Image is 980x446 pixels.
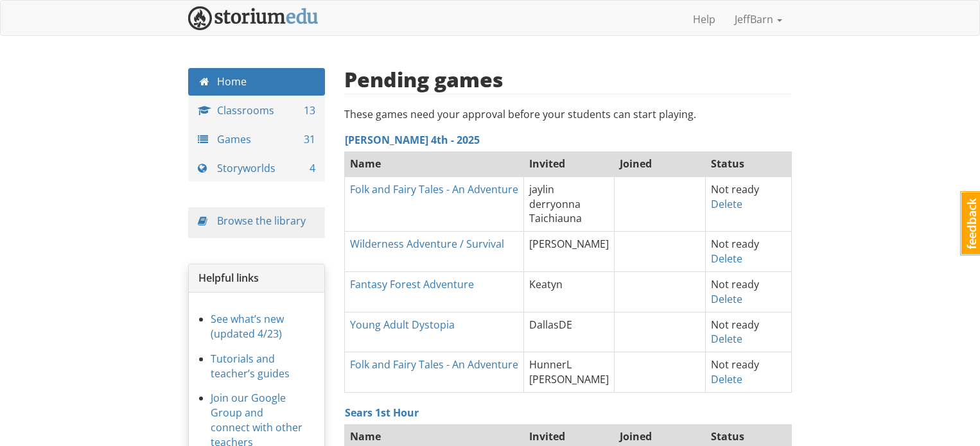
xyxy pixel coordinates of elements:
span: Not ready [711,182,759,196]
div: Helpful links [189,264,324,293]
span: Not ready [711,277,759,291]
a: Delete [711,292,742,306]
h2: Pending games [344,68,503,90]
a: Young Adult Dystopia [350,318,455,332]
span: 13 [304,103,315,118]
a: Delete [711,252,742,266]
span: 31 [304,132,315,147]
a: Sears 1st Hour [345,406,419,420]
span: 4 [310,161,315,176]
span: DallasDE [529,318,572,332]
span: Not ready [711,318,759,332]
a: Tutorials and teacher’s guides [211,352,290,381]
th: Status [705,151,791,176]
img: StoriumEDU [188,6,319,30]
span: Not ready [711,357,759,372]
th: Name [344,151,524,176]
a: See what’s new (updated 4/23) [211,312,284,341]
a: Home [188,68,325,96]
span: [PERSON_NAME] [529,237,609,251]
span: HunnerL [529,357,572,372]
a: Folk and Fairy Tales - An Adventure [350,357,518,372]
span: Taichiauna [529,211,582,225]
a: Classrooms 13 [188,97,325,124]
span: Not ready [711,237,759,251]
th: Invited [524,151,615,176]
span: derryonna [529,197,581,211]
a: Delete [711,372,742,386]
th: Joined [615,151,705,176]
a: Browse the library [217,214,306,228]
a: Games 31 [188,126,325,153]
span: jaylin [529,182,554,196]
a: Storyworlds 4 [188,155,325,182]
p: These games need your approval before your students can start playing. [344,107,792,122]
span: [PERSON_NAME] [529,372,609,386]
a: Folk and Fairy Tales - An Adventure [350,182,518,196]
a: Delete [711,332,742,346]
span: Keatyn [529,277,563,291]
a: Wilderness Adventure / Survival [350,237,504,251]
a: Fantasy Forest Adventure [350,277,474,291]
a: JeffBarn [725,3,792,35]
a: Help [683,3,725,35]
a: [PERSON_NAME] 4th - 2025 [345,133,480,147]
a: Delete [711,197,742,211]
